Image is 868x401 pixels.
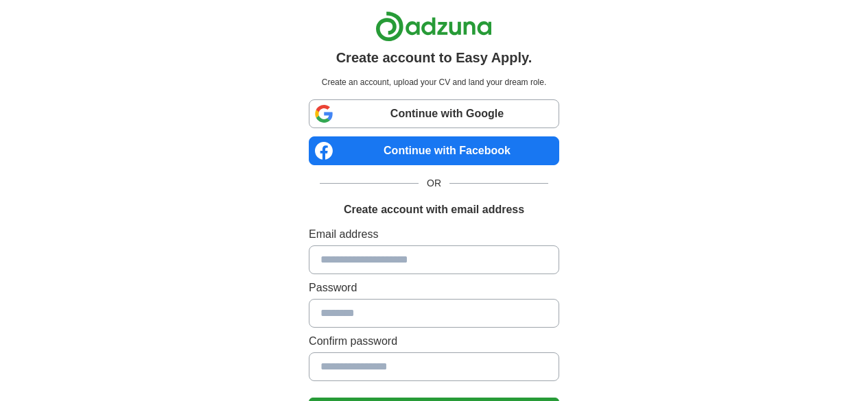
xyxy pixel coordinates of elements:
[309,226,559,243] label: Email address
[309,280,559,296] label: Password
[309,99,559,128] a: Continue with Google
[344,202,524,218] h1: Create account with email address
[419,176,449,191] span: OR
[312,76,556,88] p: Create an account, upload your CV and land your dream role.
[309,333,559,350] label: Confirm password
[309,136,559,165] a: Continue with Facebook
[336,47,532,68] h1: Create account to Easy Apply.
[375,11,492,42] img: Adzuna logo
